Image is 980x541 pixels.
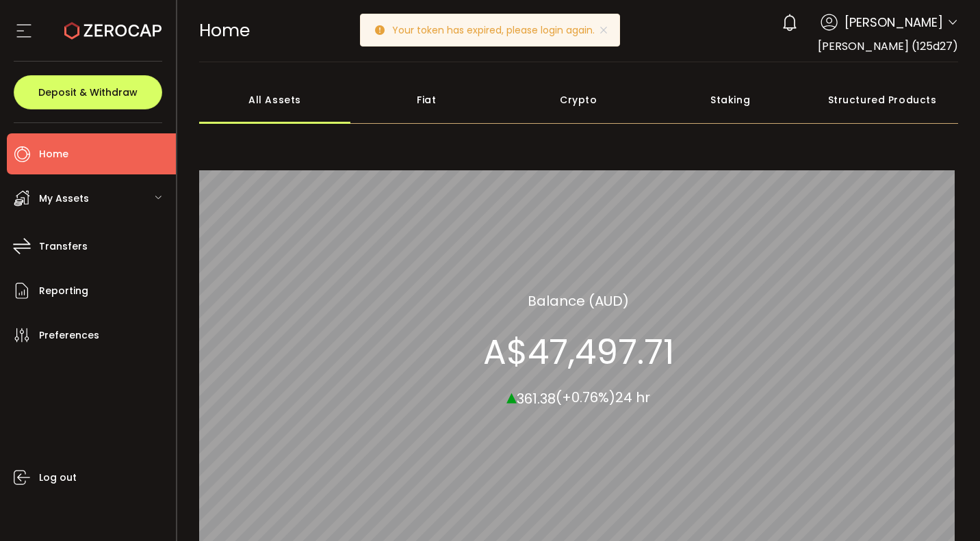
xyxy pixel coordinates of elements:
[199,18,250,42] span: Home
[350,76,502,124] div: Fiat
[615,388,650,407] span: 24 hr
[39,189,89,209] span: My Assets
[39,237,88,256] span: Transfers
[844,13,943,31] span: [PERSON_NAME]
[654,76,806,124] div: Staking
[39,468,77,488] span: Log out
[392,25,606,35] p: Your token has expired, please login again.
[38,88,138,97] span: Deposit & Withdraw
[502,76,654,124] div: Crypto
[673,22,980,541] iframe: Chat Widget
[39,281,88,301] span: Reporting
[506,381,517,410] span: ▴
[14,75,162,109] button: Deposit & Withdraw
[483,331,674,372] section: A$47,497.71
[528,290,629,311] section: Balance (AUD)
[39,144,68,164] span: Home
[199,76,351,124] div: All Assets
[556,388,615,407] span: (+0.76%)
[517,388,556,408] span: 361.38
[39,326,99,345] span: Preferences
